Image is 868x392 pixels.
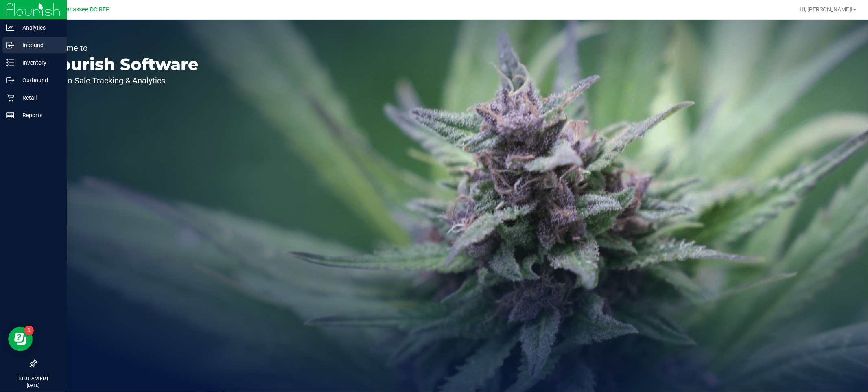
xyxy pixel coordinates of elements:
p: Outbound [14,75,63,85]
iframe: Resource center [8,327,33,351]
inline-svg: Retail [6,94,14,102]
p: Retail [14,93,63,103]
p: Seed-to-Sale Tracking & Analytics [44,77,199,85]
inline-svg: Reports [6,111,14,119]
inline-svg: Analytics [6,24,14,32]
p: Inbound [14,40,63,50]
p: 10:01 AM EDT [4,375,63,382]
span: Tallahassee DC REP [57,6,109,13]
inline-svg: Inventory [6,59,14,67]
p: Inventory [14,58,63,68]
iframe: Resource center unread badge [24,326,34,335]
p: [DATE] [4,382,63,388]
inline-svg: Inbound [6,41,14,49]
p: Flourish Software [44,56,199,72]
p: Analytics [14,23,63,33]
p: Reports [14,110,63,120]
inline-svg: Outbound [6,76,14,84]
span: Hi, [PERSON_NAME]! [800,6,853,13]
p: Welcome to [44,44,199,52]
